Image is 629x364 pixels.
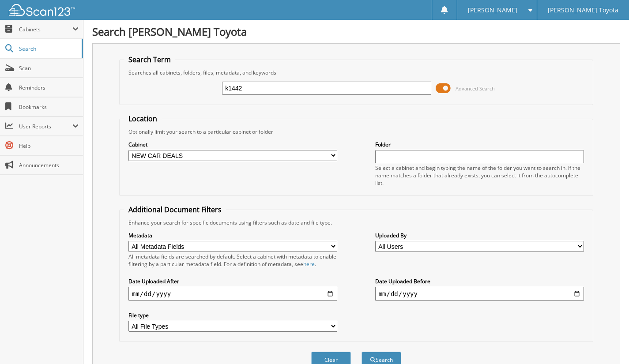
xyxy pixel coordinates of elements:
[548,8,618,13] span: [PERSON_NAME] Toyota
[124,55,175,64] legend: Search Term
[128,311,338,319] label: File type
[468,8,517,13] span: [PERSON_NAME]
[375,232,584,239] label: Uploaded By
[124,69,588,76] div: Searches all cabinets, folders, files, metadata, and keywords
[128,253,338,268] div: All metadata fields are searched by default. Select a cabinet with metadata to enable filtering b...
[124,219,588,226] div: Enhance your search for specific documents using filters such as date and file type.
[128,141,338,148] label: Cabinet
[19,103,79,111] span: Bookmarks
[585,322,629,364] iframe: Chat Widget
[128,287,338,301] input: start
[456,85,495,92] span: Advanced Search
[9,4,75,16] img: scan123-logo-white.svg
[92,24,620,39] h1: Search [PERSON_NAME] Toyota
[19,45,77,53] span: Search
[375,278,584,285] label: Date Uploaded Before
[19,64,79,72] span: Scan
[124,128,588,135] div: Optionally limit your search to a particular cabinet or folder
[375,141,584,148] label: Folder
[124,114,162,124] legend: Location
[19,123,72,130] span: User Reports
[19,161,79,169] span: Announcements
[128,232,338,239] label: Metadata
[375,287,584,301] input: end
[19,142,79,150] span: Help
[375,164,584,187] div: Select a cabinet and begin typing the name of the folder you want to search in. If the name match...
[124,205,226,214] legend: Additional Document Filters
[303,260,315,268] a: here
[19,84,79,91] span: Reminders
[19,26,72,33] span: Cabinets
[128,278,338,285] label: Date Uploaded After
